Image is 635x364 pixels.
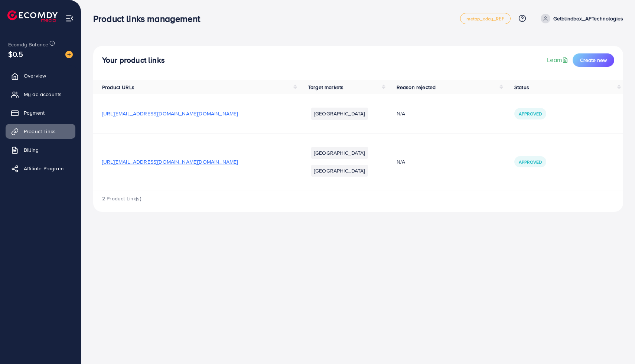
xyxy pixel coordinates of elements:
h4: Your product links [102,56,165,65]
a: Product Links [6,124,75,139]
a: Payment [6,105,75,120]
span: Ecomdy Balance [8,41,48,48]
span: Target markets [308,83,343,91]
span: [URL][EMAIL_ADDRESS][DOMAIN_NAME][DOMAIN_NAME] [102,110,238,117]
img: logo [7,10,58,22]
a: My ad accounts [6,87,75,102]
span: $0.5 [8,49,23,59]
li: [GEOGRAPHIC_DATA] [311,108,368,119]
h3: Product links management [93,13,206,24]
span: Status [514,83,529,91]
span: Product Links [24,128,56,135]
button: Create new [573,53,614,67]
span: Product URLs [102,83,134,91]
span: metap_oday_REF [466,16,504,21]
span: Overview [24,72,46,79]
a: Affiliate Program [6,161,75,176]
a: Getblindbox_AFTechnologies [538,14,623,23]
img: menu [65,14,74,23]
span: N/A [397,158,405,165]
a: Overview [6,68,75,83]
span: 2 Product Link(s) [102,195,141,202]
img: image [65,51,73,58]
span: Reason rejected [397,83,436,91]
a: metap_oday_REF [460,13,511,24]
span: N/A [397,110,405,117]
span: Payment [24,109,45,117]
a: Learn [547,56,570,64]
p: Getblindbox_AFTechnologies [553,14,623,23]
span: [URL][EMAIL_ADDRESS][DOMAIN_NAME][DOMAIN_NAME] [102,158,238,165]
span: Approved [519,111,542,117]
span: Billing [24,146,39,154]
a: Billing [6,142,75,157]
li: [GEOGRAPHIC_DATA] [311,165,368,177]
span: Affiliate Program [24,165,63,172]
iframe: Chat [603,331,629,358]
span: Approved [519,159,542,165]
span: Create new [580,56,607,64]
li: [GEOGRAPHIC_DATA] [311,147,368,159]
span: My ad accounts [24,91,62,98]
